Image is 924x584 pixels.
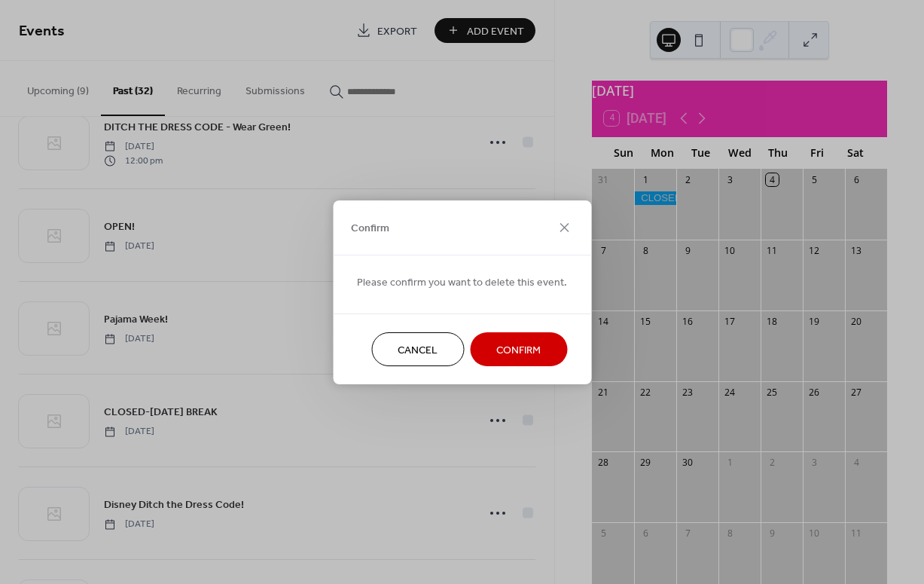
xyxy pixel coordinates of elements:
span: Confirm [496,342,541,358]
button: Cancel [371,332,464,366]
span: Please confirm you want to delete this event. [357,274,567,290]
span: Cancel [398,342,438,358]
span: Confirm [351,221,389,237]
button: Confirm [470,332,567,366]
